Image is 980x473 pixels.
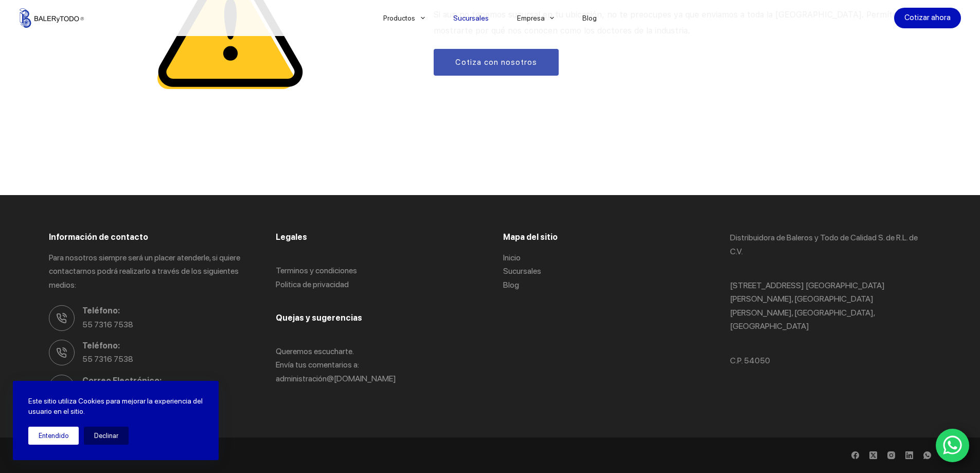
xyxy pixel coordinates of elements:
[49,251,250,292] p: Para nosotros siempre será un placer atenderle, si quiere contactarnos podrá realizarlo a través ...
[28,396,203,416] p: Este sitio utiliza Cookies para mejorar la experiencia del usuario en el sitio.
[82,304,250,318] span: Teléfono:
[49,450,474,461] p: Copyright © 2025 Balerytodo
[276,266,357,275] a: Terminos y condiciones
[730,279,931,334] p: [STREET_ADDRESS] [GEOGRAPHIC_DATA][PERSON_NAME], [GEOGRAPHIC_DATA][PERSON_NAME], [GEOGRAPHIC_DATA...
[434,49,559,76] a: Cotiza con nosotros
[276,345,477,386] p: Queremos escucharte. Envía tus comentarios a: administració n@[DOMAIN_NAME]
[503,253,521,262] a: Inicio
[82,320,133,329] a: 55 7316 7538
[905,451,913,459] a: LinkedIn
[887,451,895,459] a: Instagram
[276,232,307,242] span: Legales
[894,8,961,28] a: Cotizar ahora
[936,429,970,463] a: WhatsApp
[276,313,362,323] span: Quejas y sugerencias
[455,56,537,68] span: Cotiza con nosotros
[730,354,931,367] p: C.P. 54050
[869,451,877,459] a: X (Twitter)
[730,231,931,258] p: Distribuidora de Baleros y Todo de Calidad S. de R.L. de C.V.
[84,427,129,445] button: Declinar
[503,231,704,243] h3: Mapa del sitio
[82,339,250,353] span: Teléfono:
[276,279,349,289] a: Politica de privacidad
[49,231,250,243] h3: Información de contacto
[28,427,79,445] button: Entendido
[503,280,519,290] a: Blog
[503,266,541,276] a: Sucursales
[82,354,133,364] a: 55 7316 7538
[923,451,931,459] a: WhatsApp
[851,451,859,459] a: Facebook
[82,374,250,388] span: Correo Electrónico:
[20,8,84,28] img: Balerytodo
